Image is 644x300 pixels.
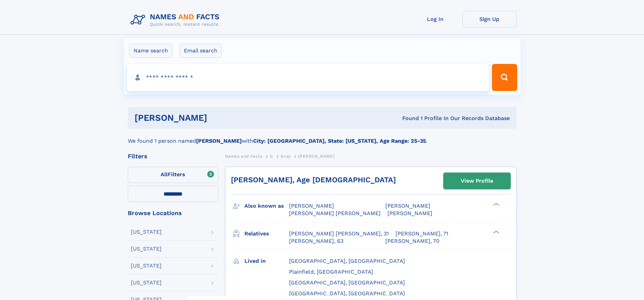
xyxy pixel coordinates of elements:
[225,152,262,160] a: Names and Facts
[385,237,439,245] a: [PERSON_NAME], 70
[462,11,517,27] a: Sign Up
[128,11,225,29] img: Logo Names and Facts
[385,203,430,209] span: [PERSON_NAME]
[131,229,162,235] div: [US_STATE]
[253,138,426,144] b: City: [GEOGRAPHIC_DATA], State: [US_STATE], Age Range: 25-35
[289,290,405,297] span: [GEOGRAPHIC_DATA], [GEOGRAPHIC_DATA]
[161,171,168,178] span: All
[289,279,405,286] span: [GEOGRAPHIC_DATA], [GEOGRAPHIC_DATA]
[128,153,218,159] div: Filters
[128,167,218,183] label: Filters
[289,269,373,275] span: Plainfield, [GEOGRAPHIC_DATA]
[408,11,462,27] a: Log In
[244,255,289,267] h3: Lived in
[270,152,273,160] a: G
[244,200,289,212] h3: Also known as
[289,237,343,245] a: [PERSON_NAME], 63
[444,173,510,189] a: View Profile
[131,263,162,269] div: [US_STATE]
[180,44,222,58] label: Email search
[387,210,432,216] span: [PERSON_NAME]
[289,203,334,209] span: [PERSON_NAME]
[231,176,396,184] a: [PERSON_NAME], Age [DEMOGRAPHIC_DATA]
[461,173,493,189] div: View Profile
[128,129,517,145] div: We found 1 person named with .
[289,230,389,237] a: [PERSON_NAME] [PERSON_NAME], 31
[492,64,517,91] button: Search Button
[281,154,290,159] span: Gray
[305,115,510,122] div: Found 1 Profile In Our Records Database
[289,210,381,216] span: [PERSON_NAME] [PERSON_NAME]
[270,154,273,159] span: G
[289,258,405,264] span: [GEOGRAPHIC_DATA], [GEOGRAPHIC_DATA]
[396,230,448,237] a: [PERSON_NAME], 71
[281,152,290,160] a: Gray
[127,64,489,91] input: search input
[492,230,500,234] div: ❯
[131,246,162,252] div: [US_STATE]
[131,280,162,285] div: [US_STATE]
[129,44,172,58] label: Name search
[244,228,289,239] h3: Relatives
[135,114,305,122] h1: [PERSON_NAME]
[128,210,218,216] div: Browse Locations
[492,202,500,207] div: ❯
[196,138,242,144] b: [PERSON_NAME]
[298,154,334,159] span: [PERSON_NAME]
